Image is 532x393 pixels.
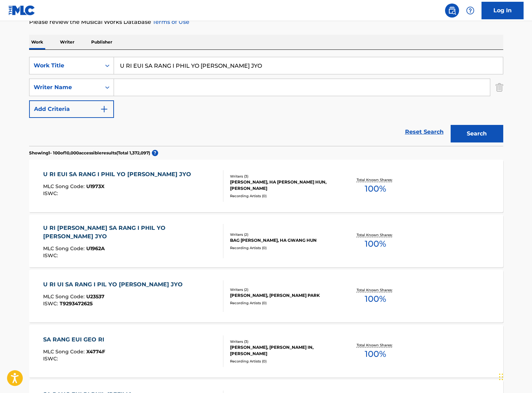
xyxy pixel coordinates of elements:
[230,237,336,244] div: BAG [PERSON_NAME], HA GWANG HUN
[230,232,336,237] div: Writers ( 2 )
[29,57,503,146] form: Search Form
[482,2,524,19] a: Log In
[230,359,336,364] div: Recording Artists ( 0 )
[34,61,97,70] div: Work Title
[86,183,105,189] span: U1973X
[86,245,105,252] span: U1962A
[86,348,105,355] span: X4774F
[496,79,503,96] img: Delete Criterion
[466,6,474,15] img: help
[365,238,386,250] span: 100 %
[29,160,503,212] a: U RI EUI SA RANG I PHIL YO [PERSON_NAME] JYOMLC Song Code:U1973XISWC:Writers (3)[PERSON_NAME], HA...
[29,100,114,118] button: Add Criteria
[43,335,108,344] div: SA RANG EUI GEO RI
[43,224,217,241] div: U RI [PERSON_NAME] SA RANG I PHIL YO [PERSON_NAME] JYO
[463,4,477,18] div: Help
[357,177,394,182] p: Total Known Shares:
[29,150,150,156] p: Showing 1 - 100 of 10,000 accessible results (Total 1,372,097 )
[357,287,394,293] p: Total Known Shares:
[365,182,386,195] span: 100 %
[89,35,114,49] p: Publisher
[100,105,108,113] img: 9d2ae6d4665cec9f34b9.svg
[230,179,336,192] div: [PERSON_NAME], HA [PERSON_NAME] HUN, [PERSON_NAME]
[448,6,456,15] img: search
[43,355,60,362] span: ISWC :
[230,287,336,292] div: Writers ( 2 )
[445,4,459,18] a: Public Search
[29,270,503,322] a: U RI UI SA RANG I PIL YO [PERSON_NAME] JYOMLC Song Code:U23537ISWC:T9293472625Writers (2)[PERSON_...
[365,348,386,360] span: 100 %
[29,325,503,378] a: SA RANG EUI GEO RIMLC Song Code:X4774FISWC:Writers (3)[PERSON_NAME], [PERSON_NAME] IN, [PERSON_NA...
[43,245,86,252] span: MLC Song Code :
[29,18,503,26] p: Please review the Musical Works Database
[29,35,45,49] p: Work
[451,125,503,142] button: Search
[43,183,86,189] span: MLC Song Code :
[230,245,336,251] div: Recording Artists ( 0 )
[29,215,503,267] a: U RI [PERSON_NAME] SA RANG I PHIL YO [PERSON_NAME] JYOMLC Song Code:U1962AISWC:Writers (2)BAG [PE...
[230,292,336,299] div: [PERSON_NAME], [PERSON_NAME] PARK
[365,293,386,305] span: 100 %
[43,170,195,179] div: U RI EUI SA RANG I PHIL YO [PERSON_NAME] JYO
[60,300,93,307] span: T9293472625
[43,190,60,196] span: ISWC :
[230,344,336,357] div: [PERSON_NAME], [PERSON_NAME] IN, [PERSON_NAME]
[58,35,76,49] p: Writer
[402,124,447,140] a: Reset Search
[86,293,105,300] span: U23537
[43,348,86,355] span: MLC Song Code :
[230,174,336,179] div: Writers ( 3 )
[43,300,60,307] span: ISWC :
[8,5,35,15] img: MLC Logo
[43,280,186,289] div: U RI UI SA RANG I PIL YO [PERSON_NAME] JYO
[357,342,394,348] p: Total Known Shares:
[230,339,336,344] div: Writers ( 3 )
[43,293,86,300] span: MLC Song Code :
[357,232,394,238] p: Total Known Shares:
[34,83,97,92] div: Writer Name
[152,150,158,156] span: ?
[497,359,532,393] div: 채팅 위젯
[230,300,336,306] div: Recording Artists ( 0 )
[230,193,336,199] div: Recording Artists ( 0 )
[497,359,532,393] iframe: Chat Widget
[499,366,503,387] div: 드래그
[151,19,189,25] a: Terms of Use
[43,252,60,259] span: ISWC :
